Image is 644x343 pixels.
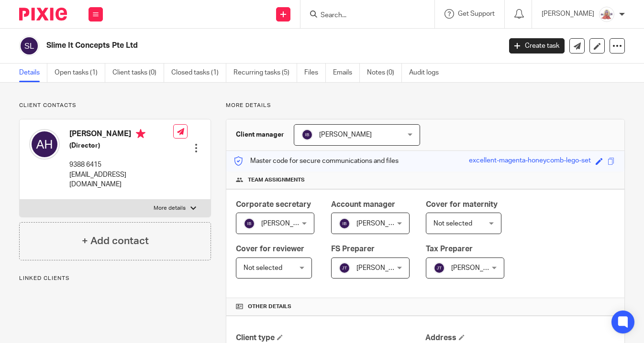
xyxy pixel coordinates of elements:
[244,265,282,271] span: Not selected
[112,64,164,82] a: Client tasks (0)
[69,160,173,170] p: 9388 6415
[451,265,504,271] span: [PERSON_NAME]
[426,201,498,208] span: Cover for maternity
[304,64,326,82] a: Files
[319,131,372,138] span: [PERSON_NAME]
[367,64,402,82] a: Notes (0)
[136,129,145,139] i: Primary
[261,220,314,227] span: [PERSON_NAME]
[236,201,311,208] span: Corporate secretary
[248,176,305,184] span: Team assignments
[69,129,173,141] h4: [PERSON_NAME]
[69,141,173,150] h5: (Director)
[69,170,173,190] p: [EMAIL_ADDRESS][DOMAIN_NAME]
[226,102,625,109] p: More details
[356,265,409,271] span: [PERSON_NAME]
[19,102,211,109] p: Client contacts
[236,333,425,343] h4: Client type
[433,262,445,274] img: svg%3E
[433,220,472,227] span: Not selected
[469,156,591,167] div: excellent-magenta-honeycomb-lego-set
[19,275,211,282] p: Linked clients
[82,234,149,248] h4: + Add contact
[19,8,67,21] img: Pixie
[19,36,39,56] img: svg%3E
[19,64,47,82] a: Details
[236,130,284,139] h3: Client manager
[301,129,313,140] img: svg%3E
[331,245,375,253] span: FS Preparer
[542,9,594,19] p: [PERSON_NAME]
[233,156,399,166] p: Master code for secure communications and files
[233,64,297,82] a: Recurring tasks (5)
[29,129,60,160] img: svg%3E
[356,220,409,227] span: [PERSON_NAME]
[426,245,473,253] span: Tax Preparer
[333,64,360,82] a: Emails
[599,7,614,22] img: 124.png
[248,303,291,311] span: Other details
[339,218,350,229] img: svg%3E
[154,204,186,212] p: More details
[425,333,615,343] h4: Address
[509,38,565,54] a: Create task
[458,11,495,17] span: Get Support
[46,41,405,51] h2: Slime It Concepts Pte Ltd
[409,64,446,82] a: Audit logs
[339,262,350,274] img: svg%3E
[236,245,304,253] span: Cover for reviewer
[55,64,105,82] a: Open tasks (1)
[331,201,395,208] span: Account manager
[320,11,406,20] input: Search
[171,64,226,82] a: Closed tasks (1)
[244,218,255,229] img: svg%3E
